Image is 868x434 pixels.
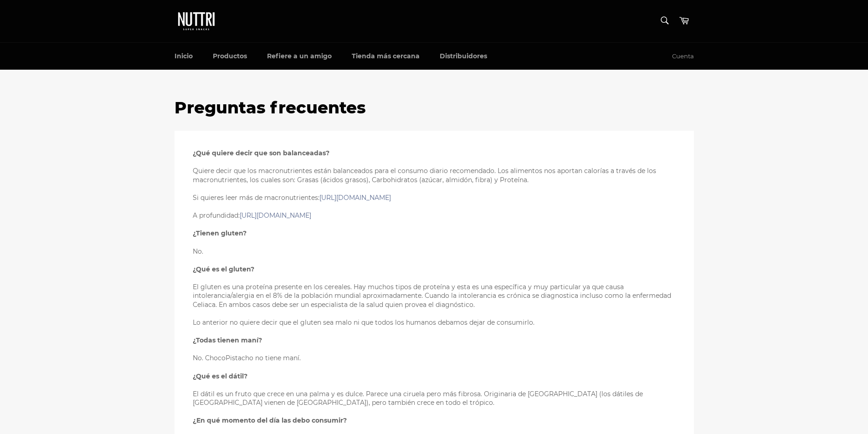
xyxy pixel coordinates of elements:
[193,336,262,344] strong: ¿Todas tienen maní?
[165,43,202,70] a: Inicio
[193,149,329,157] strong: ¿Qué quiere decir que son balanceadas?
[193,283,676,309] p: El gluten es una proteína presente en los cereales. Hay muchos tipos de proteína y esta es una es...
[175,9,220,33] img: Nuttri
[193,372,247,380] strong: ¿Qué es el dátil?
[204,43,256,70] a: Productos
[193,194,676,202] p: Si quieres leer más de macronutrientes:
[193,211,676,220] p: A profundidad:
[193,416,347,424] strong: ¿En qué momento del día las debo consumir?
[319,194,391,202] a: [URL][DOMAIN_NAME]
[343,43,429,70] a: Tienda más cercana
[193,265,254,273] strong: ¿Qué es el gluten?
[240,211,311,220] a: [URL][DOMAIN_NAME]
[193,229,247,237] strong: ¿Tienen gluten?
[193,318,676,327] p: Lo anterior no quiere decir que el gluten sea malo ni que todos los humanos debamos dejar de cons...
[193,167,676,184] p: Quiere decir que los macronutrientes están balanceados para el consumo diario recomendado. Los al...
[193,247,676,256] p: No.
[668,43,699,70] a: Cuenta
[175,97,694,119] h1: Preguntas frecuentes
[431,43,496,70] a: Distribuidores
[258,43,341,70] a: Refiere a un amigo
[193,390,676,408] p: El dátil es un fruto que crece en una palma y es dulce. Parece una ciruela pero más fibrosa. Orig...
[193,354,676,363] p: No. ChocoPistacho no tiene maní.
